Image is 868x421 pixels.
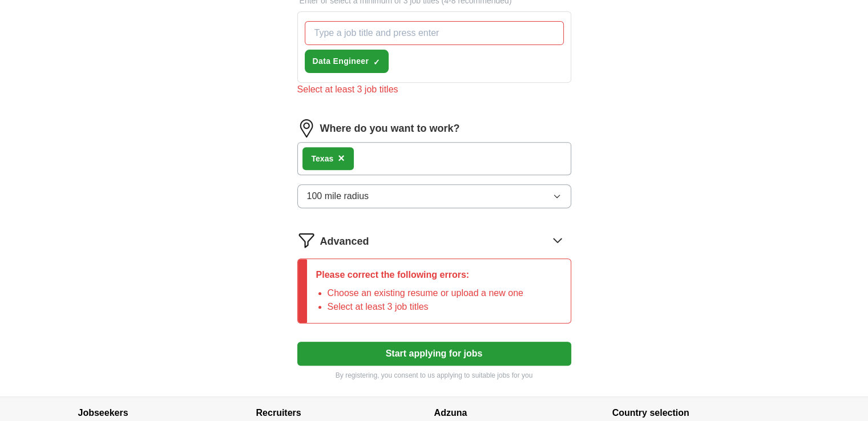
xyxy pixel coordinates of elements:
[297,119,316,137] img: location.png
[320,234,369,249] span: Advanced
[307,189,369,203] span: 100 mile radius
[312,153,334,165] div: as
[297,83,571,96] div: Select at least 3 job titles
[305,50,389,73] button: Data Engineer✓
[297,370,571,380] p: By registering, you consent to us applying to suitable jobs for you
[313,55,369,67] span: Data Engineer
[338,150,345,167] button: ×
[320,121,460,136] label: Where do you want to work?
[328,286,523,300] li: Choose an existing resume or upload a new one
[316,268,523,282] p: Please correct the following errors:
[297,342,571,366] button: Start applying for jobs
[338,152,345,164] span: ×
[373,58,380,67] span: ✓
[305,21,564,45] input: Type a job title and press enter
[297,184,571,208] button: 100 mile radius
[297,231,316,249] img: filter
[328,300,523,314] li: Select at least 3 job titles
[312,154,325,163] strong: Tex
